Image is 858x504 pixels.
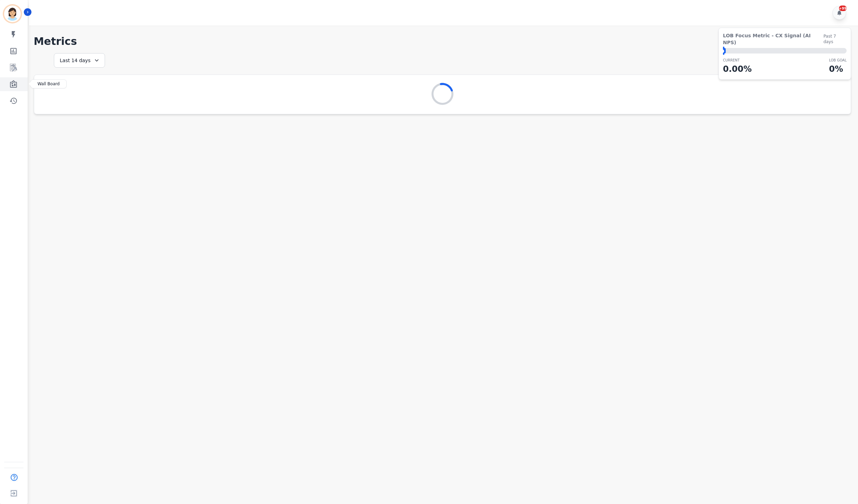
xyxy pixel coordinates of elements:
[723,58,752,63] p: CURRENT
[34,35,851,48] h1: Metrics
[723,63,752,75] p: 0.00 %
[839,6,847,11] div: +99
[54,53,105,68] div: Last 14 days
[829,58,847,63] p: LOB Goal
[723,48,726,54] div: ⬤
[723,32,823,46] span: LOB Focus Metric - CX Signal (AI NPS)
[4,6,21,22] img: Bordered avatar
[823,33,847,45] span: Past 7 days
[829,63,847,75] p: 0 %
